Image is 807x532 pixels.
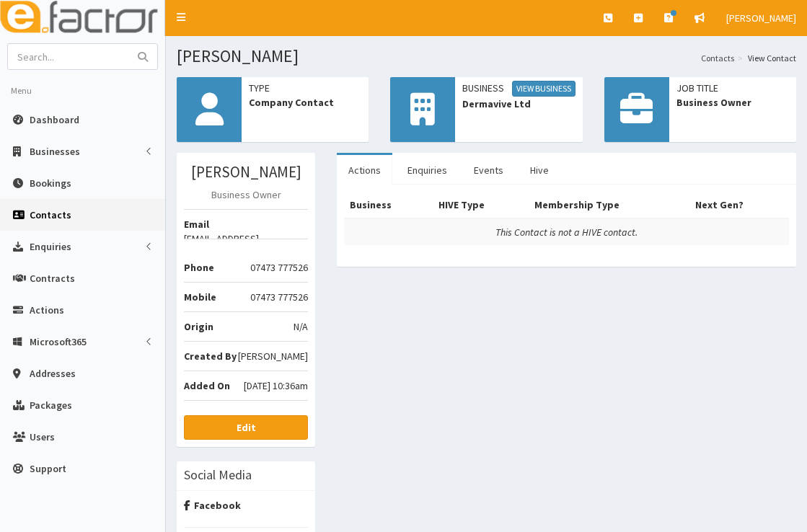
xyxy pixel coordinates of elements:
[529,192,689,218] th: Membership Type
[344,192,433,218] th: Business
[30,303,64,316] span: Actions
[30,367,76,380] span: Addresses
[184,499,241,512] strong: Facebook
[184,469,252,482] h3: Social Media
[184,291,216,303] b: Mobile
[462,97,575,111] span: Dermavive Ltd
[30,462,66,475] span: Support
[726,12,796,25] span: [PERSON_NAME]
[337,155,392,185] a: Actions
[701,52,734,64] a: Contacts
[184,350,237,363] b: Created By
[249,95,361,110] span: Company Contact
[249,81,361,95] span: Type
[184,231,308,260] span: [EMAIL_ADDRESS][DOMAIN_NAME]
[462,81,575,97] span: Business
[30,208,71,221] span: Contacts
[294,319,308,334] span: N/A
[184,261,214,274] b: Phone
[30,335,87,348] span: Microsoft365
[250,290,308,304] span: 07473 777526
[238,349,308,363] span: [PERSON_NAME]
[184,415,308,440] a: Edit
[237,421,256,434] b: Edit
[184,218,209,231] b: Email
[177,47,796,66] h1: [PERSON_NAME]
[184,164,308,180] h3: [PERSON_NAME]
[30,240,71,253] span: Enquiries
[676,95,789,110] span: Business Owner
[30,430,55,443] span: Users
[184,187,308,202] p: Business Owner
[30,272,75,285] span: Contracts
[30,399,72,412] span: Packages
[519,155,560,185] a: Hive
[433,192,529,218] th: HIVE Type
[396,155,459,185] a: Enquiries
[734,52,796,64] li: View Contact
[250,260,308,275] span: 07473 777526
[689,192,789,218] th: Next Gen?
[244,378,308,393] span: [DATE] 10:36am
[8,44,129,69] input: Search...
[495,226,638,239] i: This Contact is not a HIVE contact.
[30,177,71,190] span: Bookings
[512,81,576,97] a: View Business
[30,145,80,158] span: Businesses
[676,81,789,95] span: Job Title
[462,155,515,185] a: Events
[184,379,230,392] b: Added On
[30,113,79,126] span: Dashboard
[184,320,213,333] b: Origin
